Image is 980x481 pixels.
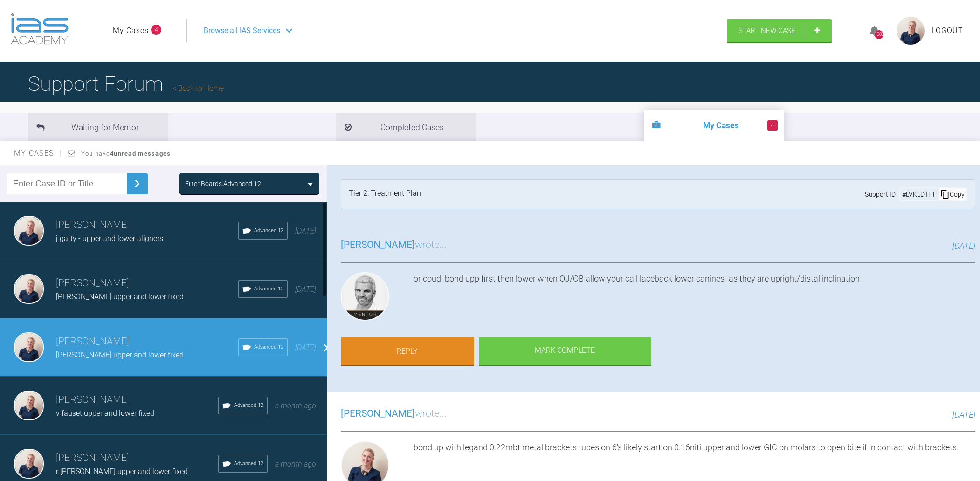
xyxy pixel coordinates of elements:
[254,285,283,293] span: Advanced 12
[185,179,261,189] div: Filter Boards: Advanced 12
[644,110,784,141] li: My Cases
[56,217,238,233] h3: [PERSON_NAME]
[56,409,154,418] span: v fauset upper and lower fixed
[14,449,44,479] img: Olivia Nixon
[275,401,316,410] span: a month ago
[414,272,975,324] div: or coudl bond upp first then lower when OJ/OB allow your call laceback lower canines -as they are...
[204,25,280,37] span: Browse all IAS Services
[234,401,263,410] span: Advanced 12
[727,19,832,42] a: Start New Case
[341,272,389,321] img: Ross Hobson
[479,337,651,366] div: Mark Complete
[14,391,44,420] img: Olivia Nixon
[341,237,447,253] h3: wrote...
[14,274,44,304] img: Olivia Nixon
[349,187,421,201] div: Tier 2: Treatment Plan
[56,292,184,301] span: [PERSON_NAME] upper and lower fixed
[900,189,939,199] div: # LVKLDTHF
[341,408,415,419] span: [PERSON_NAME]
[56,234,163,243] span: j gatty - upper and lower aligners
[130,176,145,191] img: chevronRight.28bd32b0.svg
[11,13,69,45] img: logo-light.3e3ef733.png
[341,406,447,422] h3: wrote...
[110,150,171,157] strong: 4 unread messages
[14,216,44,246] img: Olivia Nixon
[14,332,44,362] img: Olivia Nixon
[865,189,896,199] span: Support ID
[56,350,184,359] span: [PERSON_NAME] upper and lower fixed
[56,275,238,291] h3: [PERSON_NAME]
[897,17,925,45] img: profile.png
[341,337,474,366] a: Reply
[875,30,883,39] div: 1283
[113,25,149,37] a: My Cases
[767,120,778,131] span: 4
[56,392,218,408] h3: [PERSON_NAME]
[336,113,476,141] li: Completed Cases
[295,285,316,294] span: [DATE]
[341,239,415,250] span: [PERSON_NAME]
[56,450,218,466] h3: [PERSON_NAME]
[932,25,963,37] a: Logout
[14,149,62,158] span: My Cases
[56,467,188,476] span: r [PERSON_NAME] upper and lower fixed
[28,113,168,141] li: Waiting for Mentor
[738,27,795,35] span: Start New Case
[234,460,263,468] span: Advanced 12
[28,68,224,100] h1: Support Forum
[56,334,238,350] h3: [PERSON_NAME]
[939,188,966,200] div: Copy
[173,84,224,93] a: Back to Home
[952,241,975,251] span: [DATE]
[295,343,316,352] span: [DATE]
[254,227,283,235] span: Advanced 12
[254,343,283,351] span: Advanced 12
[151,25,161,35] span: 4
[275,460,316,468] span: a month ago
[952,410,975,419] span: [DATE]
[295,227,316,235] span: [DATE]
[81,150,171,157] span: You have
[7,173,127,194] input: Enter Case ID or Title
